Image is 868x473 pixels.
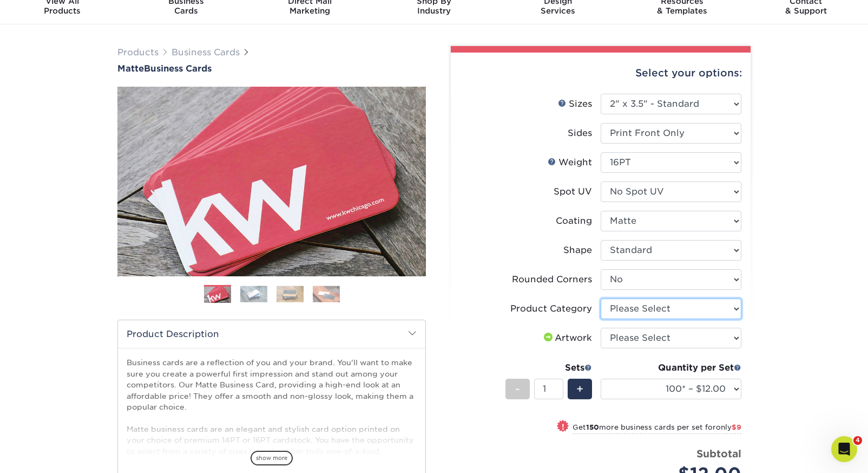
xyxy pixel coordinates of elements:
[117,63,426,74] h1: Business Cards
[117,27,426,336] img: Matte 01
[512,273,592,286] div: Rounded Corners
[831,436,857,462] iframe: Intercom live chat
[510,302,592,315] div: Product Category
[554,185,592,198] div: Spot UV
[558,98,592,111] div: Sizes
[716,423,741,431] span: only
[556,215,592,228] div: Coating
[696,448,741,459] strong: Subtotal
[313,286,340,302] img: Business Cards 04
[542,332,592,345] div: Artwork
[251,451,293,465] span: show more
[118,320,425,348] h2: Product Description
[586,423,599,431] strong: 150
[601,361,741,374] div: Quantity per Set
[277,286,304,302] img: Business Cards 03
[573,423,741,434] small: Get more business cards per set for
[576,381,583,397] span: +
[117,47,159,57] a: Products
[548,156,592,169] div: Weight
[732,423,741,431] span: $9
[515,381,520,397] span: -
[505,361,592,374] div: Sets
[117,63,144,74] span: Matte
[204,281,231,308] img: Business Cards 01
[459,53,742,94] div: Select your options:
[117,63,426,74] a: MatteBusiness Cards
[240,286,267,302] img: Business Cards 02
[853,436,862,445] span: 4
[172,47,240,57] a: Business Cards
[568,127,592,140] div: Sides
[562,421,564,432] span: !
[563,244,592,257] div: Shape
